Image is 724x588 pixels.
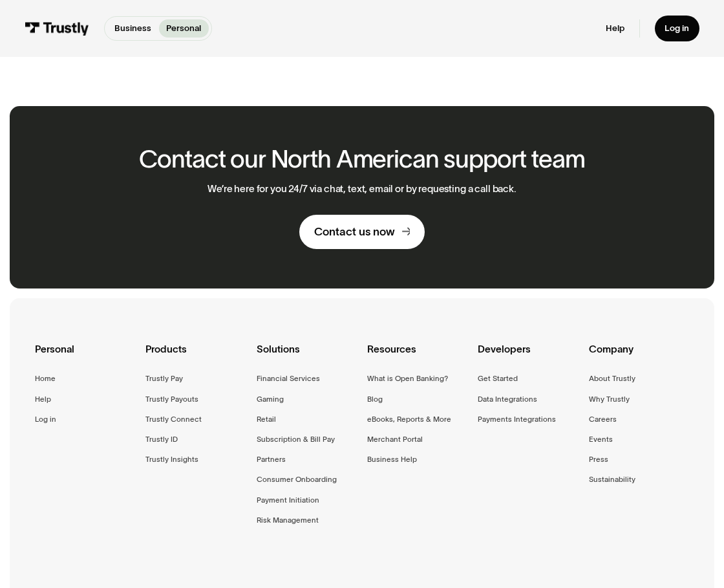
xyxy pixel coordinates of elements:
a: Log in [655,16,699,41]
a: Risk Management [257,514,319,527]
a: Partners [257,453,286,466]
a: Data Integrations [478,393,537,406]
div: Log in [665,23,689,34]
div: Company [589,342,689,373]
p: Business [114,22,151,35]
a: Trustly Connect [145,413,202,426]
div: Contact us now [314,224,395,239]
a: Blog [367,393,383,406]
a: Careers [589,413,617,426]
a: Trustly Insights [145,453,198,466]
a: Personal [159,19,209,38]
a: Trustly ID [145,433,178,446]
a: Press [589,453,608,466]
a: Merchant Portal [367,433,423,446]
div: Solutions [257,342,357,373]
a: Home [35,373,56,386]
a: Consumer Onboarding [257,474,337,486]
a: Retail [257,413,276,426]
a: Business Help [367,453,417,466]
a: Payments Integrations [478,413,556,426]
a: Payment Initiation [257,494,319,507]
a: Get Started [478,373,518,386]
div: Developers [478,342,578,373]
a: Help [606,23,624,34]
a: Contact us now [299,215,425,249]
a: Business [107,19,159,38]
a: Events [589,433,613,446]
div: Personal [35,342,135,373]
p: We’re here for you 24/7 via chat, text, email or by requesting a call back. [208,183,516,195]
a: Subscription & Bill Pay [257,433,335,446]
a: Trustly Payouts [145,393,198,406]
a: Help [35,393,51,406]
a: eBooks, Reports & More [367,413,451,426]
p: Personal [166,22,201,35]
a: Financial Services [257,373,320,386]
a: Log in [35,413,56,426]
div: Products [145,342,246,373]
img: Trustly Logo [25,22,89,36]
a: About Trustly [589,373,635,386]
a: Trustly Pay [145,373,183,386]
a: Gaming [257,393,284,406]
a: Sustainability [589,474,635,486]
h2: Contact our North American support team [139,146,584,173]
a: What is Open Banking? [367,373,448,386]
a: Why Trustly [589,393,630,406]
div: Resources [367,342,467,373]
